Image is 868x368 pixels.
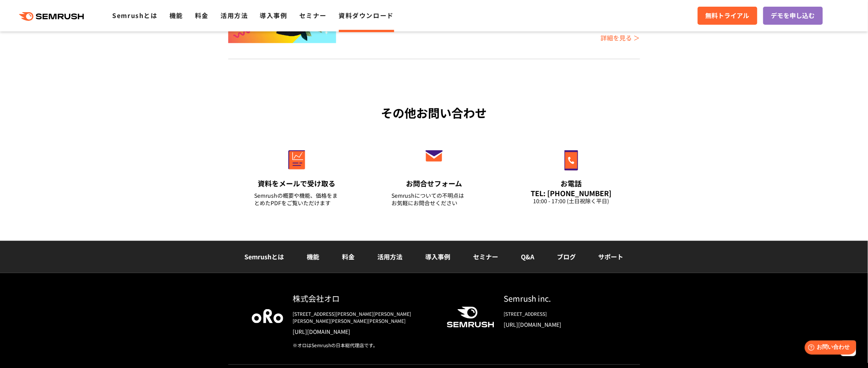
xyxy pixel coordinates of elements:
[557,252,576,261] a: ブログ
[771,11,815,21] span: デモを申し込む
[375,133,493,217] a: お問合せフォーム Semrushについての不明点はお気軽にお問合せください
[260,11,288,20] a: 導入事例
[299,11,327,20] a: セミナー
[293,293,434,304] div: 株式会社オロ
[392,192,477,207] div: Semrushについての不明点は お気軽にお問合せください
[228,104,640,122] div: その他お問い合わせ
[293,342,434,349] div: ※オロはSemrushの日本総代理店です。
[521,252,534,261] a: Q&A
[504,293,617,304] div: Semrush inc.
[238,133,356,217] a: 資料をメールで受け取る Semrushの概要や機能、価格をまとめたPDFをご覧いただけます
[255,192,339,207] div: Semrushの概要や機能、価格をまとめたPDFをご覧いただけます
[220,11,248,20] a: 活用方法
[169,11,183,20] a: 機能
[342,252,355,261] a: 料金
[112,11,157,20] a: Semrushとは
[338,11,394,20] a: 資料ダウンロード
[255,179,339,188] div: 資料をメールで受け取る
[293,310,434,324] div: [STREET_ADDRESS][PERSON_NAME][PERSON_NAME][PERSON_NAME][PERSON_NAME][PERSON_NAME]
[798,337,859,359] iframe: Help widget launcher
[706,11,750,21] span: 無料トライアル
[529,179,614,188] div: お電話
[195,11,209,20] a: 料金
[763,7,823,25] a: デモを申し込む
[601,33,640,42] a: 詳細を見る ＞
[599,252,624,261] a: サポート
[504,310,617,317] div: [STREET_ADDRESS]
[377,252,402,261] a: 活用方法
[473,252,498,261] a: セミナー
[425,252,450,261] a: 導入事例
[244,252,284,261] a: Semrushとは
[392,179,477,188] div: お問合せフォーム
[504,321,617,328] a: [URL][DOMAIN_NAME]
[293,328,434,335] a: [URL][DOMAIN_NAME]
[307,252,319,261] a: 機能
[698,7,757,25] a: 無料トライアル
[529,197,614,205] div: 10:00 - 17:00 (土日祝除く平日)
[529,189,614,197] div: TEL: [PHONE_NUMBER]
[252,309,283,323] img: oro company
